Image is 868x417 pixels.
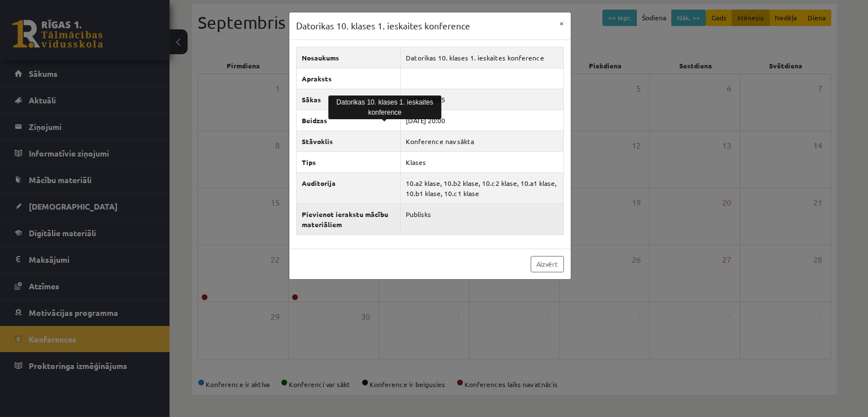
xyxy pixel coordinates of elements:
[401,172,563,203] td: 10.a2 klase, 10.b2 klase, 10.c2 klase, 10.a1 klase, 10.b1 klase, 10.c1 klase
[401,110,563,131] td: [DATE] 20:00
[328,95,441,119] div: Datorikas 10. klases 1. ieskaites konference
[401,47,563,68] td: Datorikas 10. klases 1. ieskaites konference
[296,172,401,203] th: Auditorija
[296,110,401,131] th: Beidzas
[401,89,563,110] td: [DATE] 18:55
[296,68,401,89] th: Apraksts
[531,256,564,272] a: Aizvērt
[553,12,571,34] button: ×
[296,47,401,68] th: Nosaukums
[296,151,401,172] th: Tips
[401,131,563,151] td: Konference nav sākta
[296,131,401,151] th: Stāvoklis
[296,203,401,234] th: Pievienot ierakstu mācību materiāliem
[296,89,401,110] th: Sākas
[401,203,563,234] td: Publisks
[296,19,470,33] h3: Datorikas 10. klases 1. ieskaites konference
[401,151,563,172] td: Klases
